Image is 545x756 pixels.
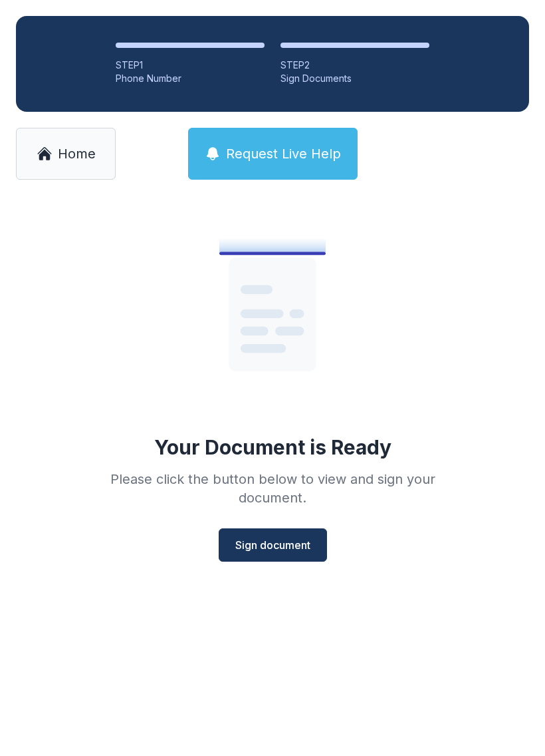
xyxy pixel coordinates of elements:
div: Your Document is Ready [154,435,391,459]
div: STEP 2 [280,59,429,72]
div: Sign Documents [280,72,429,85]
div: STEP 1 [116,59,265,72]
span: Request Live Help [226,144,341,163]
span: Home [58,144,96,163]
span: Sign document [235,537,310,553]
div: Phone Number [116,72,265,85]
div: Please click the button below to view and sign your document. [81,470,464,507]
